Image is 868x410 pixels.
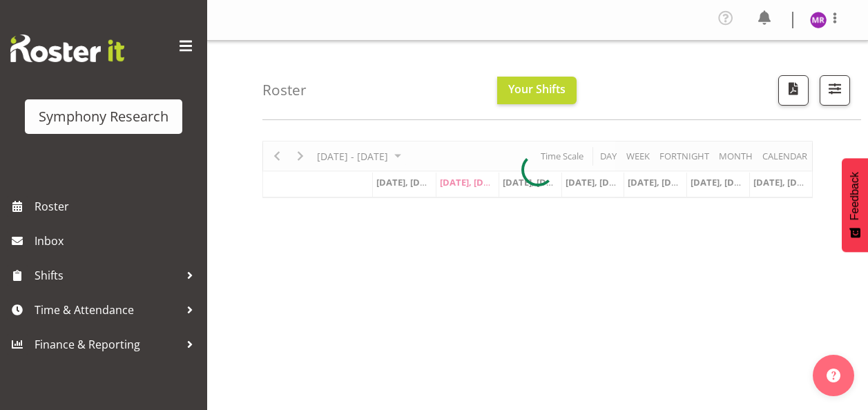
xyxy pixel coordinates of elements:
span: Inbox [35,231,200,251]
img: minu-rana11870.jpg [810,12,827,28]
span: Roster [35,196,200,217]
button: Filter Shifts [820,75,850,106]
button: Download a PDF of the roster according to the set date range. [778,75,809,106]
span: Time & Attendance [35,300,180,320]
img: Rosterit website logo [10,35,124,62]
span: Your Shifts [508,81,566,97]
h4: Roster [262,82,307,98]
button: Your Shifts [497,77,577,104]
button: Feedback - Show survey [842,158,868,252]
span: Finance & Reporting [35,334,180,355]
img: help-xxl-2.png [827,369,840,382]
div: Symphony Research [39,106,168,127]
span: Feedback [849,172,861,220]
span: Shifts [35,265,180,286]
